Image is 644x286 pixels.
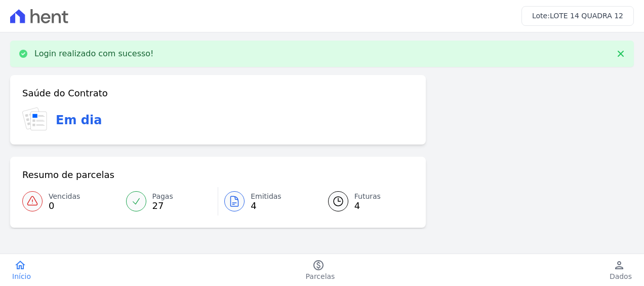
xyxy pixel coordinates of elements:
span: LOTE 14 QUADRA 12 [550,12,623,20]
span: 4 [251,202,281,210]
span: Futuras [354,191,381,202]
span: Vencidas [49,191,80,202]
a: Pagas 27 [120,187,218,216]
span: 4 [354,202,381,210]
i: paid [312,259,325,271]
h3: Em dia [56,111,102,129]
p: Login realizado com sucesso! [34,49,154,59]
a: Futuras 4 [316,187,414,216]
i: home [14,259,26,271]
a: personDados [597,259,644,281]
span: Dados [610,271,632,281]
a: paidParcelas [294,259,347,281]
h3: Resumo de parcelas [22,169,114,181]
a: Vencidas 0 [22,187,120,216]
i: person [613,259,625,271]
h3: Saúde do Contrato [22,87,108,99]
span: Emitidas [251,191,281,202]
span: 27 [152,202,173,210]
span: Início [12,271,31,281]
span: Parcelas [306,271,335,281]
a: Emitidas 4 [218,187,316,216]
h3: Lote: [532,11,623,21]
span: 0 [49,202,80,210]
span: Pagas [152,191,173,202]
